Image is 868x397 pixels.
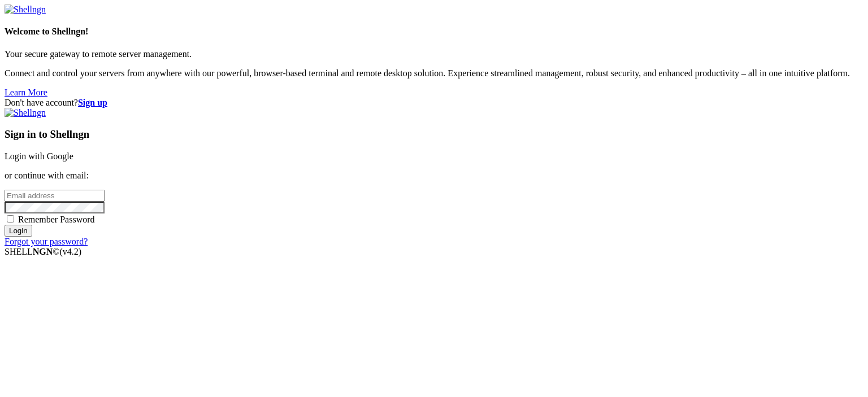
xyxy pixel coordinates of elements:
input: Email address [5,190,105,202]
b: NGN [33,247,53,256]
a: Sign up [78,98,107,107]
input: Login [5,225,32,237]
span: 4.2.0 [60,247,82,256]
a: Forgot your password? [5,237,88,246]
a: Learn More [5,88,47,97]
p: Your secure gateway to remote server management. [5,49,863,59]
span: Remember Password [18,215,95,224]
h4: Welcome to Shellngn! [5,27,863,37]
img: Shellngn [5,5,46,15]
h3: Sign in to Shellngn [5,128,863,141]
span: SHELL © [5,247,81,256]
div: Don't have account? [5,98,863,108]
p: Connect and control your servers from anywhere with our powerful, browser-based terminal and remo... [5,68,863,78]
img: Shellngn [5,108,46,118]
p: or continue with email: [5,171,863,181]
input: Remember Password [7,215,14,223]
a: Login with Google [5,151,73,161]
